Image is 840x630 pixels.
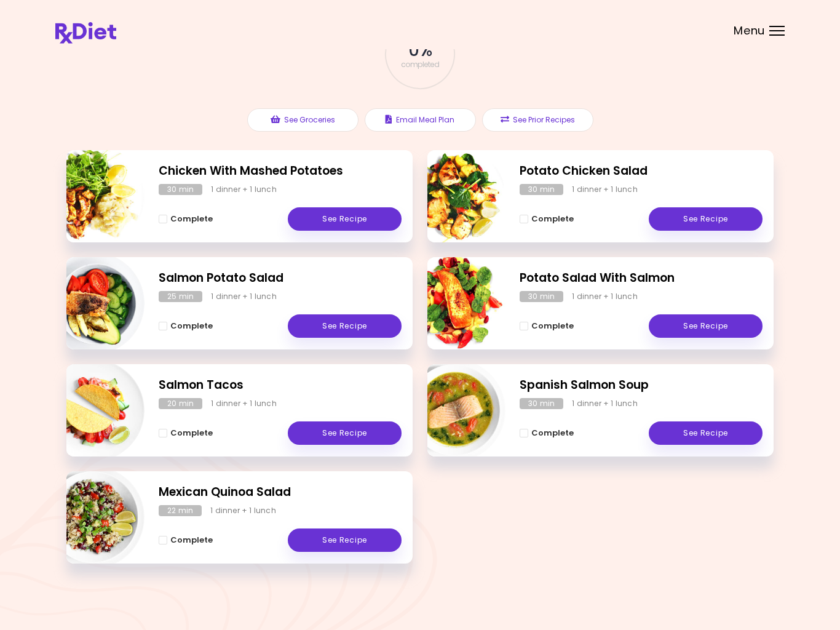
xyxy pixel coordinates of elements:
[365,108,476,132] button: Email Meal Plan
[531,428,574,438] span: Complete
[520,184,563,195] div: 30 min
[159,426,213,441] button: Complete - Salmon Tacos
[649,421,763,445] a: See Recipe - Spanish Salmon Soup
[159,398,202,409] div: 20 min
[288,207,402,231] a: See Recipe - Chicken With Mashed Potatoes
[211,398,277,409] div: 1 dinner + 1 lunch
[247,108,359,132] button: See Groceries
[520,377,763,394] h2: Spanish Salmon Soup
[649,314,763,338] a: See Recipe - Potato Salad With Salmon
[159,269,402,287] h2: Salmon Potato Salad
[403,252,505,354] img: Info - Potato Salad With Salmon
[520,269,763,287] h2: Potato Salad With Salmon
[288,314,402,338] a: See Recipe - Salmon Potato Salad
[159,377,402,394] h2: Salmon Tacos
[42,252,145,354] img: Info - Salmon Potato Salad
[734,25,765,36] span: Menu
[159,212,213,226] button: Complete - Chicken With Mashed Potatoes
[403,359,505,461] img: Info - Spanish Salmon Soup
[159,505,202,516] div: 22 min
[482,108,593,132] button: See Prior Recipes
[170,214,213,224] span: Complete
[572,398,638,409] div: 1 dinner + 1 lunch
[159,162,402,180] h2: Chicken With Mashed Potatoes
[211,291,277,302] div: 1 dinner + 1 lunch
[288,421,402,445] a: See Recipe - Salmon Tacos
[531,214,574,224] span: Complete
[42,145,145,247] img: Info - Chicken With Mashed Potatoes
[520,398,563,409] div: 30 min
[572,184,638,195] div: 1 dinner + 1 lunch
[211,184,277,195] div: 1 dinner + 1 lunch
[572,291,638,302] div: 1 dinner + 1 lunch
[403,145,505,247] img: Info - Potato Chicken Salad
[520,426,574,441] button: Complete - Spanish Salmon Soup
[170,535,213,545] span: Complete
[159,319,213,333] button: Complete - Salmon Potato Salad
[42,466,145,568] img: Info - Mexican Quinoa Salad
[520,212,574,226] button: Complete - Potato Chicken Salad
[55,22,116,44] img: RxDiet
[401,61,440,68] span: completed
[159,533,213,548] button: Complete - Mexican Quinoa Salad
[159,291,202,302] div: 25 min
[408,40,431,61] span: 0 %
[170,428,213,438] span: Complete
[159,184,202,195] div: 30 min
[520,162,763,180] h2: Potato Chicken Salad
[210,505,276,516] div: 1 dinner + 1 lunch
[42,359,145,461] img: Info - Salmon Tacos
[520,291,563,302] div: 30 min
[520,319,574,333] button: Complete - Potato Salad With Salmon
[288,528,402,552] a: See Recipe - Mexican Quinoa Salad
[159,484,402,501] h2: Mexican Quinoa Salad
[531,321,574,331] span: Complete
[649,207,763,231] a: See Recipe - Potato Chicken Salad
[170,321,213,331] span: Complete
